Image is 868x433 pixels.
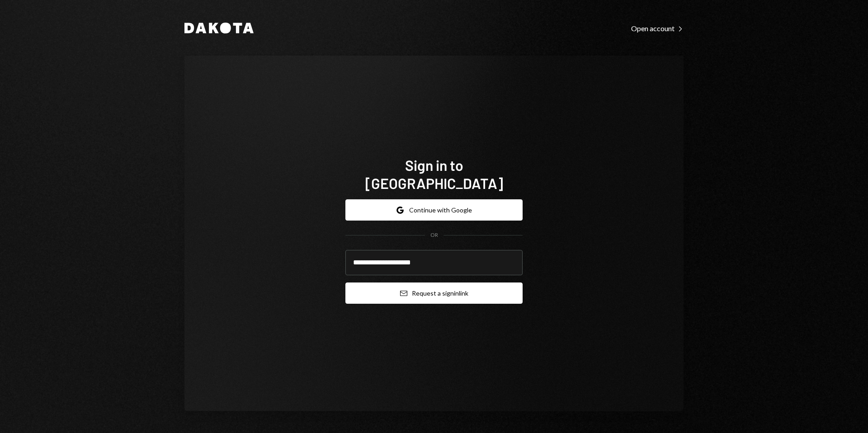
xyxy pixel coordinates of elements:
[505,257,515,268] keeper-lock: Open Keeper Popup
[631,23,684,33] a: Open account
[345,282,523,304] button: Request a signinlink
[631,24,684,33] div: Open account
[430,231,438,239] div: OR
[345,199,523,221] button: Continue with Google
[345,156,523,192] h1: Sign in to [GEOGRAPHIC_DATA]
